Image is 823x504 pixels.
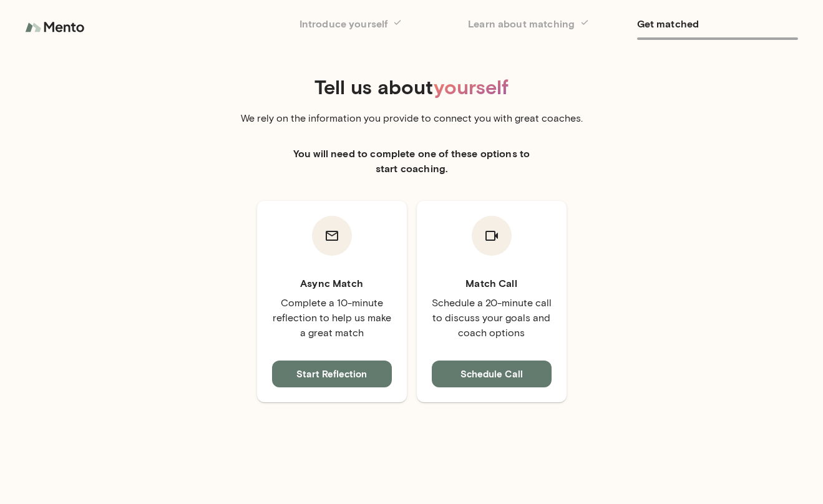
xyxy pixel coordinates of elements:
[272,276,392,291] h6: Async Match
[432,361,552,387] button: Schedule Call
[432,296,552,341] p: Schedule a 20-minute call to discuss your goals and coach options
[47,75,776,99] h4: Tell us about
[637,15,798,32] h6: Get matched
[287,146,537,176] h6: You will need to complete one of these options to start coaching.
[25,15,87,40] img: logo
[237,111,587,126] p: We rely on the information you provide to connect you with great coaches.
[434,74,509,99] span: yourself
[299,15,460,32] h6: Introduce yourself
[272,361,392,387] button: Start Reflection
[468,15,629,32] h6: Learn about matching
[272,296,392,341] p: Complete a 10-minute reflection to help us make a great match
[432,276,552,291] h6: Match Call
